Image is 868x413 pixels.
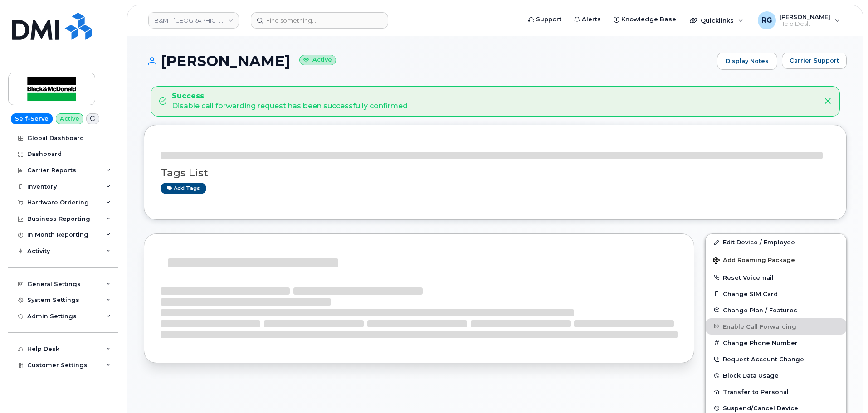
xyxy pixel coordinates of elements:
span: Enable Call Forwarding [723,323,796,330]
a: Edit Device / Employee [706,234,846,250]
span: Change Plan / Features [723,306,797,313]
button: Transfer to Personal [706,384,846,400]
div: Disable call forwarding request has been successfully confirmed [172,91,408,112]
button: Request Account Change [706,351,846,367]
span: Add Roaming Package [713,257,795,265]
button: Add Roaming Package [706,250,846,269]
button: Reset Voicemail [706,269,846,286]
span: Carrier Support [790,56,839,65]
strong: Success [172,91,408,102]
h1: [PERSON_NAME] [144,53,712,69]
button: Change Plan / Features [706,302,846,318]
a: Add tags [161,183,206,194]
button: Change Phone Number [706,335,846,351]
button: Carrier Support [782,53,847,69]
button: Change SIM Card [706,286,846,302]
small: Active [299,55,336,65]
span: Suspend/Cancel Device [723,405,798,412]
button: Block Data Usage [706,367,846,384]
button: Enable Call Forwarding [706,318,846,335]
a: Display Notes [717,53,777,70]
h3: Tags List [161,167,830,179]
